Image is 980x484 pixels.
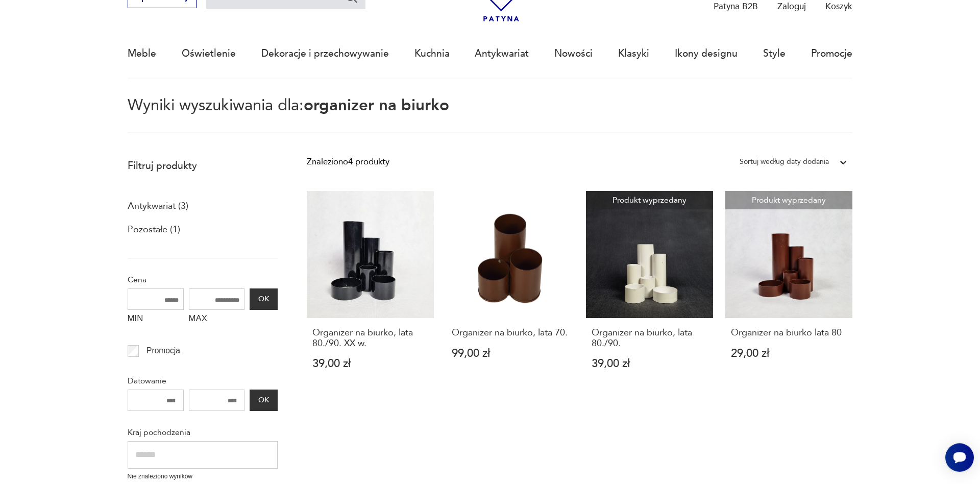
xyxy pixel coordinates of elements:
p: Koszyk [825,1,852,12]
p: Promocja [146,344,180,357]
a: Organizer na biurko, lata 80./90. XX w.Organizer na biurko, lata 80./90. XX w.39,00 zł [307,191,434,393]
h3: Organizer na biurko lata 80 [731,328,847,338]
a: Antykwariat [475,30,529,77]
p: 39,00 zł [312,358,429,369]
p: Datowanie [128,374,278,388]
a: Pozostałe (1) [128,221,180,238]
a: Dekoracje i przechowywanie [261,30,389,77]
p: Nie znaleziono wyników [128,472,278,481]
a: Produkt wyprzedanyOrganizer na biurko lata 80Organizer na biurko lata 8029,00 zł [725,191,852,393]
a: Nowości [554,30,593,77]
p: 29,00 zł [731,348,847,359]
a: Meble [128,30,156,77]
div: Znaleziono 4 produkty [307,155,389,168]
h3: Organizer na biurko, lata 80./90. XX w. [312,328,429,349]
p: Wyniki wyszukiwania dla: [128,98,853,133]
label: MIN [128,310,184,329]
p: Cena [128,273,278,286]
h3: Organizer na biurko, lata 80./90. [592,328,708,349]
a: Ikony designu [675,30,738,77]
a: Antykwariat (3) [128,198,188,215]
a: Oświetlenie [182,30,236,77]
p: Patyna B2B [714,1,758,12]
a: Organizer na biurko, lata 70.Organizer na biurko, lata 70.99,00 zł [446,191,573,393]
span: organizer na biurko [304,94,449,116]
a: Klasyki [618,30,649,77]
div: Sortuj według daty dodania [740,155,829,168]
a: Produkt wyprzedanyOrganizer na biurko, lata 80./90.Organizer na biurko, lata 80./90.39,00 zł [586,191,713,393]
p: 39,00 zł [592,358,708,369]
p: 99,00 zł [452,348,568,359]
a: Style [763,30,786,77]
p: Zaloguj [777,1,806,12]
a: Kuchnia [414,30,450,77]
p: Filtruj produkty [128,159,278,173]
p: Kraj pochodzenia [128,426,278,439]
iframe: Smartsupp widget button [945,443,974,472]
a: Promocje [811,30,852,77]
button: OK [250,288,277,310]
h3: Organizer na biurko, lata 70. [452,328,568,338]
button: OK [250,390,277,411]
label: MAX [189,310,245,329]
